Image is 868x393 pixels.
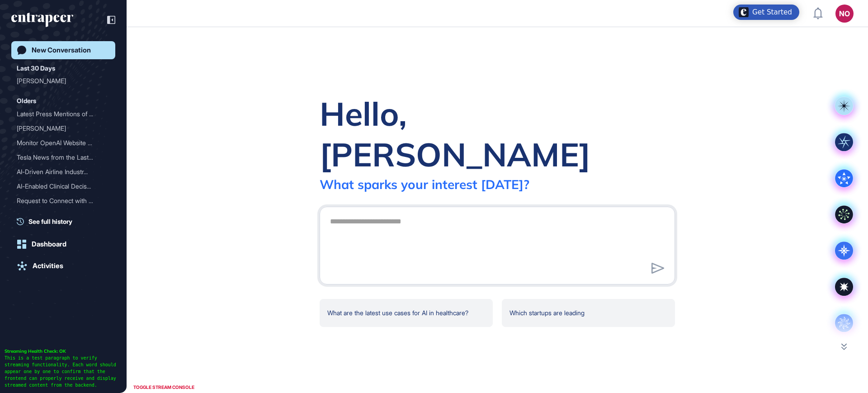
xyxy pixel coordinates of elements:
[17,121,103,136] div: [PERSON_NAME]
[11,257,115,275] a: Activities
[17,165,110,179] div: AI-Driven Airline Industry Updates
[17,208,110,223] div: Reese
[17,107,103,121] div: Latest Press Mentions of ...
[752,8,792,17] div: Get Started
[17,136,103,150] div: Monitor OpenAI Website Ac...
[320,176,529,192] div: What sparks your interest [DATE]?
[17,95,36,106] div: Olders
[32,46,91,54] div: New Conversation
[739,7,749,17] img: launcher-image-alternative-text
[17,150,110,165] div: Tesla News from the Last Two Weeks
[17,107,110,121] div: Latest Press Mentions of OpenAI
[17,74,110,88] div: Curie
[17,74,103,88] div: [PERSON_NAME]
[17,194,110,208] div: Request to Connect with Curie
[320,93,675,175] div: Hello, [PERSON_NAME]
[17,63,55,74] div: Last 30 Days
[502,299,675,327] div: Which startups are leading
[17,217,115,226] a: See full history
[11,235,115,253] a: Dashboard
[835,5,854,23] button: NO
[33,262,63,270] div: Activities
[17,179,110,194] div: AI-Enabled Clinical Decision Support Software for Infectious Disease Screening and AMR Program
[32,240,66,248] div: Dashboard
[320,299,493,327] div: What are the latest use cases for AI in healthcare?
[11,41,115,59] a: New Conversation
[17,208,103,223] div: [PERSON_NAME]
[17,179,103,194] div: AI-Enabled Clinical Decis...
[17,150,103,165] div: Tesla News from the Last ...
[11,13,73,27] div: entrapeer-logo
[733,5,799,20] div: Open Get Started checklist
[17,136,110,150] div: Monitor OpenAI Website Activity
[17,194,103,208] div: Request to Connect with C...
[17,165,103,179] div: AI-Driven Airline Industr...
[17,121,110,136] div: Reese
[28,217,72,226] span: See full history
[131,382,197,393] div: TOGGLE STREAM CONSOLE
